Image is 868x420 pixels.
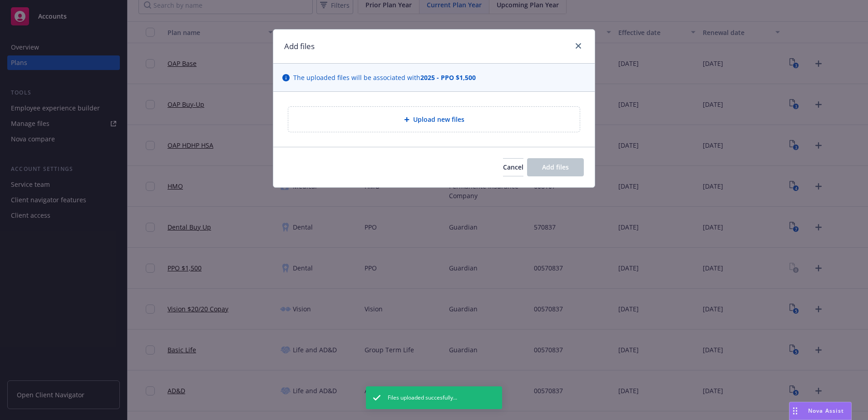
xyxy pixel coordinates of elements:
button: Cancel [503,158,523,176]
div: Upload new files [288,106,580,132]
span: Upload new files [413,115,464,124]
strong: 2025 - PPO $1,500 [420,73,476,82]
div: Drag to move [789,402,801,420]
span: Add files [542,163,569,171]
a: close [573,40,584,51]
span: Files uploaded succesfully... [388,394,457,402]
span: Nova Assist [808,407,844,415]
h1: Add files [284,40,315,52]
span: Cancel [503,163,523,171]
span: The uploaded files will be associated with [293,73,476,82]
button: Add files [527,158,584,176]
button: Nova Assist [789,402,852,420]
